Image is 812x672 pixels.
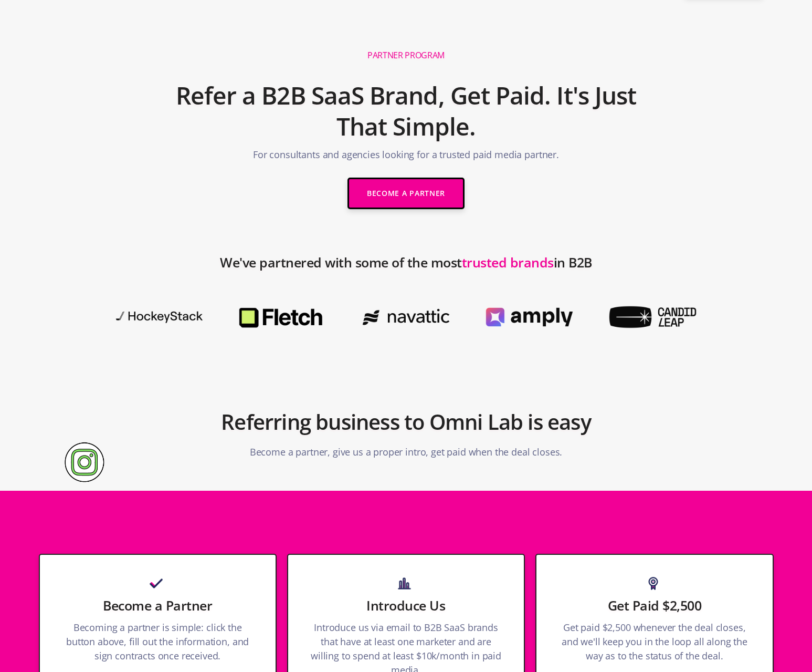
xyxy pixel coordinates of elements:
[221,404,591,440] h2: Referring business to Omni Lab is easy
[220,249,592,291] h2: We've partnered with some of the most in B2B
[61,621,255,668] p: Becoming a partner is simple: click the button above, fill out the information, and sign contract...
[156,75,656,148] h2: Refer a B2B SaaS Brand, Get Paid. It's Just That Simple.
[253,148,559,167] p: For consultants and agencies looking for a trusted paid media partner.
[347,178,465,209] a: Become a Partner
[367,50,445,61] h1: Partner Program
[250,440,562,464] p: Become a partner, give us a proper intro, get paid when the deal closes.
[462,253,554,271] span: trusted brands
[557,596,751,614] h3: Get Paid $2,500
[309,596,503,614] h3: Introduce Us
[61,596,255,614] h3: Become a Partner
[623,550,812,672] iframe: Chat Widget
[557,621,751,668] p: Get paid $2,500 whenever the deal closes, and we'll keep you in the loop all along the way as to ...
